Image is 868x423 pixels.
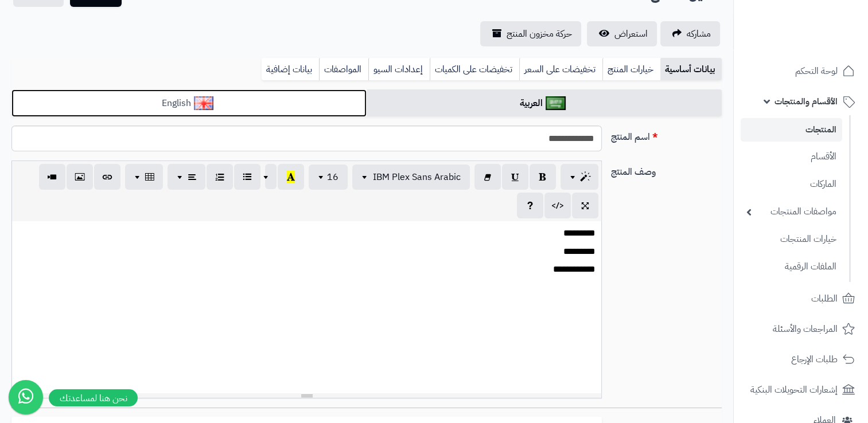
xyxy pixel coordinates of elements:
a: المنتجات [741,118,842,142]
a: الماركات [741,172,842,197]
label: اسم المنتج [606,126,726,144]
a: حركة مخزون المنتج [480,21,581,46]
span: الأقسام والمنتجات [774,93,838,109]
span: إشعارات التحويلات البنكية [750,382,838,398]
a: طلبات الإرجاع [741,346,861,373]
a: English [11,89,367,117]
a: العربية [367,89,722,117]
span: مشاركه [687,27,711,41]
a: الطلبات [741,285,861,312]
a: المراجعات والأسئلة [741,315,861,343]
a: مواصفات المنتجات [741,199,842,224]
a: المواصفات [319,58,368,81]
a: خيارات المنتجات [741,227,842,252]
a: تخفيضات على السعر [519,58,602,81]
span: IBM Plex Sans Arabic [373,170,461,184]
button: IBM Plex Sans Arabic [352,164,470,190]
span: الطلبات [811,291,838,307]
img: logo-2.png [790,15,857,39]
a: استعراض [587,21,657,46]
button: 16 [309,164,348,190]
a: الأقسام [741,144,842,169]
a: إعدادات السيو [368,58,430,81]
img: English [194,96,214,110]
a: بيانات أساسية [660,58,722,81]
span: استعراض [614,27,648,41]
label: وصف المنتج [606,160,726,179]
a: خيارات المنتج [602,58,660,81]
span: المراجعات والأسئلة [773,321,838,337]
a: لوحة التحكم [741,57,861,85]
img: العربية [546,96,566,110]
a: بيانات إضافية [262,58,319,81]
span: 16 [327,170,338,184]
span: طلبات الإرجاع [791,351,838,367]
span: لوحة التحكم [795,63,838,79]
span: حركة مخزون المنتج [507,27,572,41]
a: الملفات الرقمية [741,254,842,279]
a: تخفيضات على الكميات [430,58,519,81]
a: إشعارات التحويلات البنكية [741,376,861,404]
a: مشاركه [660,21,720,46]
